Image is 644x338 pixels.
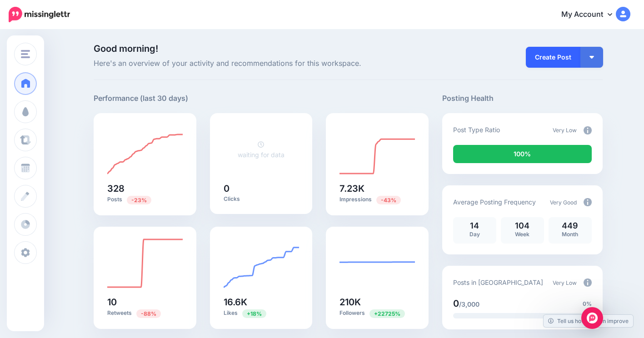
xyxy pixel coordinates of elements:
p: 14 [458,222,492,230]
p: 449 [553,222,587,230]
a: My Account [552,4,630,26]
span: Very Good [550,199,577,206]
img: info-circle-grey.png [584,278,592,287]
p: Clicks [224,195,299,203]
span: Month [562,231,578,238]
span: Very Low [553,127,577,134]
img: info-circle-grey.png [584,198,592,206]
span: Very Low [553,279,577,286]
p: Likes [224,309,299,318]
span: Previous period: 921 [369,309,405,318]
h5: Performance (last 30 days) [94,93,188,104]
p: Impressions [339,195,415,204]
h5: Posting Health [442,93,603,104]
p: Retweets [107,309,183,318]
span: 0 [453,298,459,309]
h5: 10 [107,298,183,307]
h5: 210K [339,298,415,307]
a: waiting for data [238,140,285,159]
p: Post Type Ratio [453,124,500,135]
span: Day [469,231,480,238]
p: Average Posting Frequency [453,197,536,207]
h5: 328 [107,184,183,193]
img: Missinglettr [9,7,70,22]
img: menu.png [21,50,30,58]
span: Previous period: 427 [127,196,151,204]
span: Previous period: 81 [136,309,161,318]
span: Week [515,231,529,238]
img: arrow-down-white.png [589,56,594,59]
span: /3,000 [459,300,479,308]
span: 0% [583,299,592,308]
p: Followers [339,309,415,318]
p: Posts in [GEOGRAPHIC_DATA] [453,277,543,288]
h5: 7.23K [339,184,415,193]
div: 100% of your posts in the last 30 days were manually created (i.e. were not from Drip Campaigns o... [453,145,592,163]
span: Here's an overview of your activity and recommendations for this workspace. [94,58,429,70]
div: Open Intercom Messenger [581,307,603,329]
h5: 16.6K [224,298,299,307]
p: 104 [505,222,539,230]
p: Posts [107,195,183,204]
span: Good morning! [94,43,158,54]
span: Previous period: 14.1K [242,309,266,318]
img: info-circle-grey.png [584,126,592,134]
h5: 0 [224,184,299,193]
a: Create Post [526,47,580,68]
span: Previous period: 12.8K [376,196,401,204]
a: Tell us how we can improve [544,315,633,327]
